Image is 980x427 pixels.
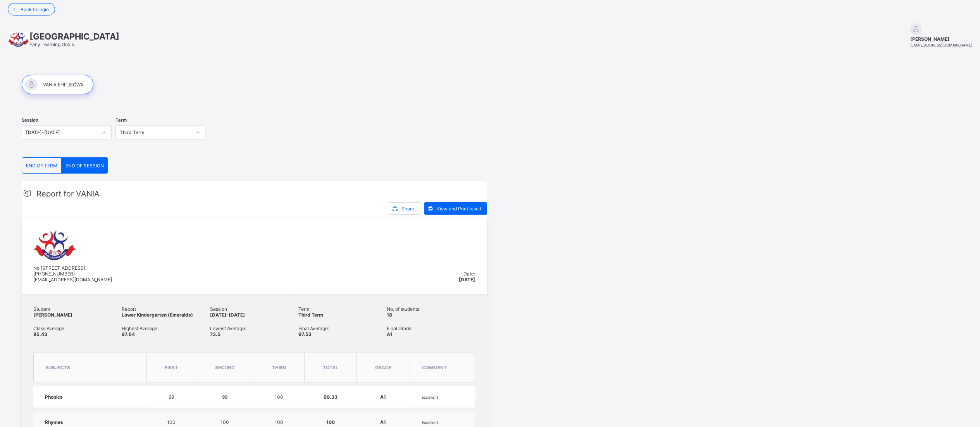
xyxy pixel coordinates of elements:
[387,331,393,337] span: A1
[29,41,75,47] span: Early Learning Goals.
[422,365,447,370] span: comment
[275,419,283,425] span: 100
[298,306,387,312] span: Term
[8,32,29,47] img: School logo
[122,331,135,337] span: 97.64
[21,7,49,12] span: Back to login
[36,189,100,198] span: Report for VANIA
[26,163,57,169] span: END OF TERM
[215,365,235,370] span: SECOND
[165,365,178,370] span: FIRST
[33,312,72,318] span: [PERSON_NAME]
[33,331,47,337] span: 85.43
[298,331,312,337] span: 97.53
[422,420,438,425] span: Excellent
[381,419,386,425] span: A1
[29,31,119,41] span: [GEOGRAPHIC_DATA]
[910,43,972,47] span: [EMAIL_ADDRESS][DOMAIN_NAME]
[122,306,210,312] span: Report
[323,365,338,370] span: total
[222,394,227,400] span: 99
[910,23,922,35] img: default.svg
[298,312,323,318] span: Third Term
[437,206,481,212] span: View and Print result
[387,312,392,318] span: 18
[387,325,475,331] span: Final Grade:
[272,365,286,370] span: THIRD
[387,306,475,312] span: No. of students:
[115,117,127,123] span: Term
[33,265,112,282] span: No [STREET_ADDRESS]. [PHONE_NUMBER] [EMAIL_ADDRESS][DOMAIN_NAME]
[65,163,104,169] span: END OF SESSION
[22,117,38,123] span: Session
[910,36,972,42] span: [PERSON_NAME]
[26,130,97,136] div: [DATE]-[DATE]
[422,395,438,399] span: Excellent
[167,419,176,425] span: 100
[401,206,414,212] span: Share
[169,394,174,400] span: 99
[210,325,298,331] span: Lowest Average:
[210,306,298,312] span: Session
[210,312,245,318] span: [DATE]-[DATE]
[463,271,475,277] span: Date:
[381,394,386,400] span: A1
[324,394,338,400] span: 99.33
[122,325,210,331] span: Highest Average:
[33,306,122,312] span: Student
[326,419,335,425] span: 100
[45,365,70,370] span: subjects
[375,365,392,370] span: grade
[459,277,475,282] span: [DATE]
[220,419,229,425] span: 100
[120,130,191,136] div: Third Term
[45,419,63,425] span: Rhymes
[210,331,220,337] span: 73.5
[275,394,283,400] span: 100
[122,312,193,318] span: Lower Kindergarten (Emeralds)
[33,230,77,261] img: sweethaven.png
[45,394,63,400] span: Phonics
[33,325,122,331] span: Class Average:
[298,325,387,331] span: Final Average:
